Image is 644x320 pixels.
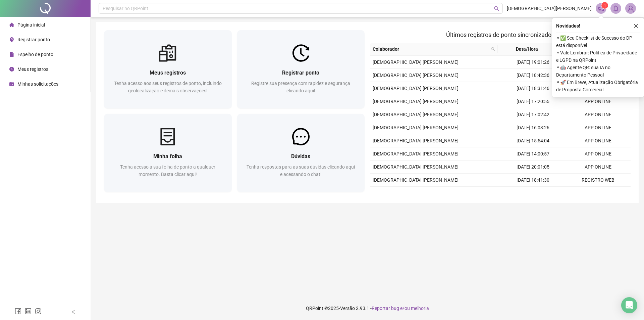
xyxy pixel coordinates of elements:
[251,81,350,93] span: Registre sua presença com rapidez e segurança clicando aqui!
[556,22,580,30] span: Novidades !
[17,37,50,42] span: Registrar ponto
[9,67,14,72] span: clock-circle
[373,99,459,104] span: [DEMOGRAPHIC_DATA] [PERSON_NAME]
[500,45,554,53] span: Data/Hora
[494,6,499,11] span: search
[491,47,495,51] span: search
[598,5,604,11] span: notification
[556,34,640,49] span: ⚬ ✅ Seu Checklist de Sucesso do DP está disponível
[104,114,232,192] a: Minha folhaTenha acesso a sua folha de ponto a qualquer momento. Basta clicar aqui!
[237,30,365,108] a: Registrar pontoRegistre sua presença com rapidez e segurança clicando aqui!
[634,24,638,28] span: close
[17,81,58,87] span: Minhas solicitações
[25,308,32,315] span: linkedin
[104,30,232,108] a: Meus registrosTenha acesso aos seus registros de ponto, incluindo geolocalização e demais observa...
[566,95,631,108] td: APP ONLINE
[490,44,496,54] span: search
[9,22,14,27] span: home
[373,138,459,143] span: [DEMOGRAPHIC_DATA] [PERSON_NAME]
[500,82,566,95] td: [DATE] 18:31:46
[500,95,566,108] td: [DATE] 17:20:55
[153,153,182,159] span: Minha folha
[500,174,566,187] td: [DATE] 18:41:30
[500,56,566,69] td: [DATE] 19:01:26
[17,22,45,28] span: Página inicial
[500,161,566,174] td: [DATE] 20:01:05
[626,3,636,13] img: 82209
[601,2,608,9] sup: 1
[500,121,566,134] td: [DATE] 16:03:26
[566,134,631,147] td: APP ONLINE
[340,306,355,311] span: Versão
[500,69,566,82] td: [DATE] 18:42:36
[91,296,644,320] footer: QRPoint © 2025 - 2.93.1 -
[120,164,215,177] span: Tenha acesso a sua folha de ponto a qualquer momento. Basta clicar aqui!
[566,161,631,174] td: APP ONLINE
[35,308,42,315] span: instagram
[500,134,566,147] td: [DATE] 15:54:04
[566,174,631,187] td: REGISTRO WEB
[9,82,14,86] span: schedule
[372,306,429,311] span: Reportar bug e/ou melhoria
[373,45,488,53] span: Colaborador
[373,112,459,117] span: [DEMOGRAPHIC_DATA] [PERSON_NAME]
[556,49,640,64] span: ⚬ Vale Lembrar: Política de Privacidade e LGPD na QRPoint
[114,81,222,93] span: Tenha acesso aos seus registros de ponto, incluindo geolocalização e demais observações!
[17,52,53,57] span: Espelho de ponto
[373,177,459,183] span: [DEMOGRAPHIC_DATA] [PERSON_NAME]
[566,108,631,121] td: APP ONLINE
[373,86,459,91] span: [DEMOGRAPHIC_DATA] [PERSON_NAME]
[498,43,562,56] th: Data/Hora
[71,310,76,314] span: left
[15,308,21,315] span: facebook
[604,3,606,8] span: 1
[556,64,640,79] span: ⚬ 🤖 Agente QR: sua IA no Departamento Pessoal
[446,31,554,38] span: Últimos registros de ponto sincronizados
[291,153,310,159] span: Dúvidas
[500,187,566,200] td: [DATE] 18:31:33
[373,164,459,170] span: [DEMOGRAPHIC_DATA] [PERSON_NAME]
[566,121,631,134] td: APP ONLINE
[247,164,355,177] span: Tenha respostas para as suas dúvidas clicando aqui e acessando o chat!
[9,37,14,42] span: environment
[613,5,619,11] span: bell
[373,59,459,65] span: [DEMOGRAPHIC_DATA] [PERSON_NAME]
[507,5,592,12] span: [DEMOGRAPHIC_DATA][PERSON_NAME]
[9,52,14,57] span: file
[566,147,631,161] td: APP ONLINE
[17,66,48,72] span: Meus registros
[237,114,365,192] a: DúvidasTenha respostas para as suas dúvidas clicando aqui e acessando o chat!
[566,187,631,200] td: REGISTRO WEB
[556,79,640,93] span: ⚬ 🚀 Em Breve, Atualização Obrigatória de Proposta Comercial
[373,151,459,156] span: [DEMOGRAPHIC_DATA] [PERSON_NAME]
[500,108,566,121] td: [DATE] 17:02:42
[621,297,637,313] div: Open Intercom Messenger
[500,147,566,161] td: [DATE] 14:00:57
[373,73,459,78] span: [DEMOGRAPHIC_DATA] [PERSON_NAME]
[150,70,186,76] span: Meus registros
[373,125,459,130] span: [DEMOGRAPHIC_DATA] [PERSON_NAME]
[282,70,319,76] span: Registrar ponto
